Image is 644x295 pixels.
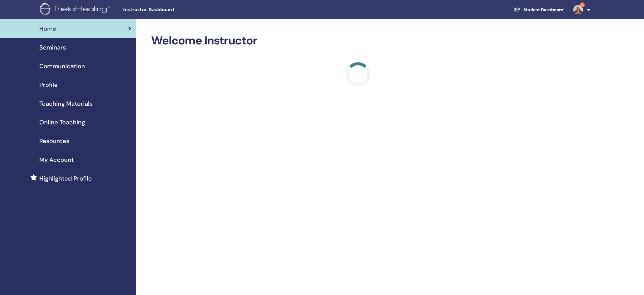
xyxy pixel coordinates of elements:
[39,62,85,71] span: Communication
[39,118,85,127] span: Online Teaching
[39,155,74,164] span: My Account
[40,3,112,17] img: logo.png
[573,5,583,14] img: default.jpg
[580,2,585,7] span: 9+
[151,34,565,48] h2: Welcome Instructor
[509,4,568,15] a: Student Dashboard
[39,24,56,33] span: Home
[39,80,58,89] span: Profile
[39,99,93,108] span: Teaching Materials
[39,136,69,146] span: Resources
[514,7,521,12] img: graduation-cap-white.svg
[39,174,92,183] span: Highlighted Profile
[123,7,214,13] span: Instructor Dashboard
[39,43,66,52] span: Seminars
